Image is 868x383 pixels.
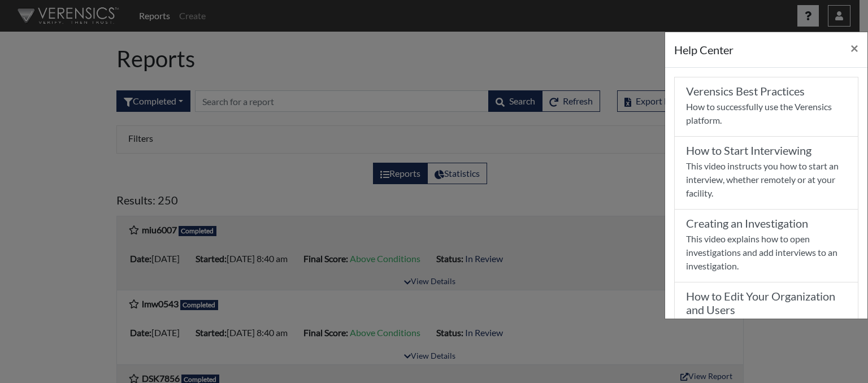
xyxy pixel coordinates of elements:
[674,77,858,137] a: Verensics Best PracticesHow to successfully use the Verensics platform.
[686,159,847,200] p: This video instructs you how to start an interview, whether remotely or at your facility.
[686,216,808,230] h5: Creating an Investigation
[850,40,858,56] span: ×
[686,84,805,98] h5: Verensics Best Practices
[686,232,847,273] p: This video explains how to open investigations and add interviews to an investigation.
[686,143,811,157] h5: How to Start Interviewing
[841,32,867,64] button: Close
[674,210,858,282] a: Creating an InvestigationThis video explains how to open investigations and add interviews to an ...
[686,289,847,316] h5: How to Edit Your Organization and Users
[674,41,734,58] h5: Help Center
[674,282,858,382] a: How to Edit Your Organization and UsersThis video instructs you how to edit your organization's c...
[674,137,858,210] a: How to Start InterviewingThis video instructs you how to start an interview, whether remotely or ...
[686,100,847,127] p: How to successfully use the Verensics platform.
